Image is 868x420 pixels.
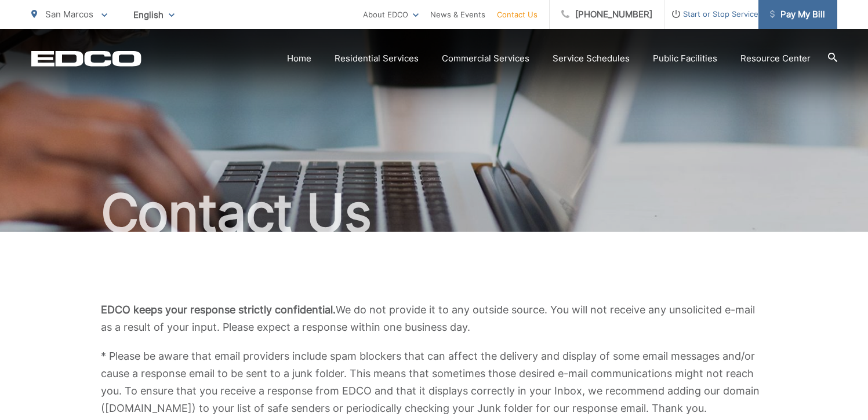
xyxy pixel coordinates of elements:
[442,52,529,65] a: Commercial Services
[45,9,93,20] span: San Marcos
[497,8,537,21] a: Contact Us
[287,52,311,65] a: Home
[101,301,768,336] p: We do not provide it to any outside source. You will not receive any unsolicited e-mail as a resu...
[125,5,183,25] span: English
[31,184,837,242] h1: Contact Us
[653,52,717,65] a: Public Facilities
[770,8,825,21] span: Pay My Bill
[740,52,811,65] a: Resource Center
[101,304,336,316] b: EDCO keeps your response strictly confidential.
[553,52,630,65] a: Service Schedules
[363,8,419,21] a: About EDCO
[31,50,141,67] a: EDCD logo. Return to the homepage.
[101,348,768,417] p: * Please be aware that email providers include spam blockers that can affect the delivery and dis...
[335,52,419,65] a: Residential Services
[430,8,485,21] a: News & Events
